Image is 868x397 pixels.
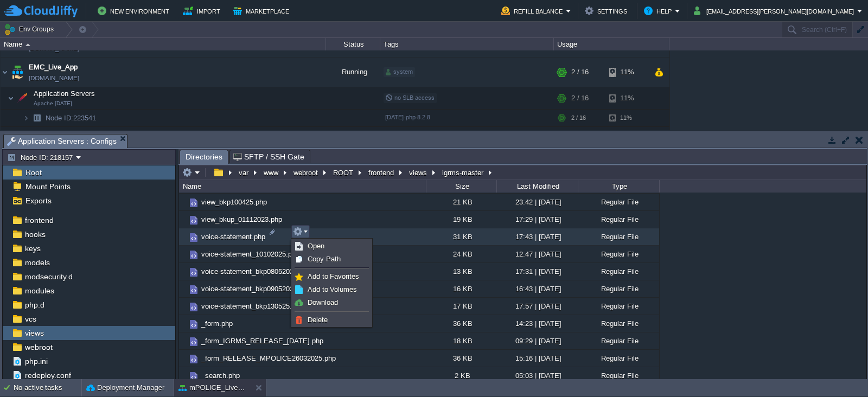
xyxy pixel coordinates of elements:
[609,57,644,87] div: 11%
[426,211,496,228] div: 19 KB
[10,57,25,87] img: AMDAwAAAACH5BAEAAAAALAAAAAABAAEAAAICRAEAOw==
[23,182,72,191] a: Mount Points
[86,382,164,393] button: Deployment Manager
[293,297,371,309] a: Download
[293,314,371,326] a: Delete
[188,336,200,348] img: AMDAwAAAACH5BAEAAAAALAAAAAABAAEAAAICRAEAOw==
[23,168,43,177] span: Root
[179,263,188,280] img: AMDAwAAAACH5BAEAAAAALAAAAAABAAEAAAICRAEAOw==
[180,180,426,193] div: Name
[326,57,380,87] div: Running
[179,350,188,367] img: AMDAwAAAACH5BAEAAAAALAAAAAABAAEAAAICRAEAOw==
[188,284,200,296] img: AMDAwAAAACH5BAEAAAAALAAAAAABAAEAAAICRAEAOw==
[44,113,98,123] span: 223541
[7,152,76,162] button: Node ID: 218157
[178,382,247,393] button: mPOLICE_Live_App
[25,43,30,46] img: AMDAwAAAACH5BAEAAAAALAAAAAABAAEAAAICRAEAOw==
[496,211,578,228] div: 17:29 | [DATE]
[29,73,79,84] a: [DOMAIN_NAME]
[200,284,312,293] a: voice-statement_bkp09052025.php
[188,370,200,382] img: AMDAwAAAACH5BAEAAAAALAAAAAABAAEAAAICRAEAOw==
[233,4,292,17] button: Marketplace
[308,242,324,250] span: Open
[644,4,675,17] button: Help
[29,62,78,73] a: EMC_Live_App
[98,4,173,17] button: New Environment
[578,280,659,297] div: Regular File
[497,180,578,193] div: Last Modified
[579,180,659,193] div: Type
[496,280,578,297] div: 16:43 | [DATE]
[183,4,224,17] button: Import
[367,168,397,177] button: frontend
[554,38,669,50] div: Usage
[23,196,53,206] a: Exports
[179,298,188,315] img: AMDAwAAAACH5BAEAAAAALAAAAAABAAEAAAICRAEAOw==
[23,314,38,324] a: vcs
[7,135,117,148] span: Application Servers : Configs
[29,110,44,126] img: AMDAwAAAACH5BAEAAAAALAAAAAABAAEAAAICRAEAOw==
[23,342,54,352] span: webroot
[609,87,644,109] div: 11%
[426,194,496,210] div: 21 KB
[496,263,578,280] div: 17:31 | [DATE]
[200,249,301,259] a: voice-statement_10102025.php
[426,367,496,384] div: 2 KB
[23,272,74,281] a: modsecurity.d
[308,255,341,263] span: Copy Path
[571,87,589,109] div: 2 / 16
[188,232,200,244] img: AMDAwAAAACH5BAEAAAAALAAAAAABAAEAAAICRAEAOw==
[23,356,49,366] a: php.ini
[179,228,188,245] img: AMDAwAAAACH5BAEAAAAALAAAAAABAAEAAAICRAEAOw==
[331,168,356,177] button: ROOT
[496,315,578,332] div: 14:23 | [DATE]
[179,194,188,210] img: AMDAwAAAACH5BAEAAAAALAAAAAABAAEAAAICRAEAOw==
[571,57,589,87] div: 2 / 16
[381,38,553,50] div: Tags
[23,215,55,225] a: frontend
[200,354,337,363] a: _form_RELEASE_MPOLICE26032025.php
[441,168,486,177] button: igrms-master
[44,113,98,123] a: Node ID:223541
[426,350,496,367] div: 36 KB
[200,302,305,311] span: voice-statement_bkp130525.php
[385,94,435,101] span: no SLB access
[200,197,269,207] a: view_bkp100425.php
[426,280,496,297] div: 16 KB
[188,214,200,226] img: AMDAwAAAACH5BAEAAAAALAAAAAABAAEAAAICRAEAOw==
[426,246,496,262] div: 24 KB
[585,4,630,17] button: Settings
[293,240,371,252] a: Open
[200,232,267,241] span: voice-statement.php
[23,244,42,253] span: keys
[308,285,357,293] span: Add to Volumes
[23,258,52,267] span: models
[188,353,200,365] img: AMDAwAAAACH5BAEAAAAALAAAAAABAAEAAAICRAEAOw==
[308,298,338,306] span: Download
[188,318,200,330] img: AMDAwAAAACH5BAEAAAAALAAAAAABAAEAAAICRAEAOw==
[200,336,325,345] a: _form_IGRMS_RELEASE_[DATE].php
[262,168,281,177] button: www
[578,367,659,384] div: Regular File
[23,110,29,126] img: AMDAwAAAACH5BAEAAAAALAAAAAABAAEAAAICRAEAOw==
[23,300,46,310] a: php.d
[23,370,73,380] a: redeploy.conf
[23,127,29,144] img: AMDAwAAAACH5BAEAAAAALAAAAAABAAEAAAICRAEAOw==
[237,168,251,177] button: var
[33,89,97,98] a: Application ServersApache [DATE]
[578,211,659,228] div: Regular File
[1,38,325,50] div: Name
[578,194,659,210] div: Regular File
[426,315,496,332] div: 36 KB
[496,194,578,210] div: 23:42 | [DATE]
[609,110,644,126] div: 11%
[200,319,234,328] a: _form.php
